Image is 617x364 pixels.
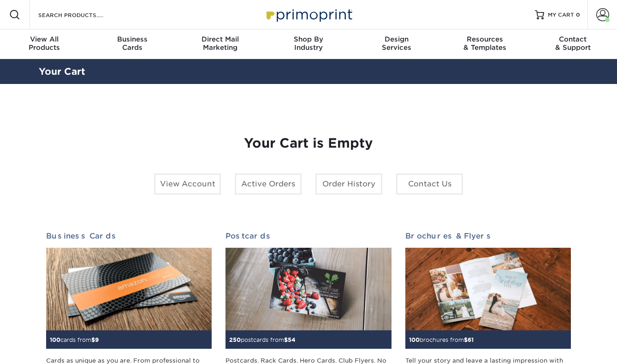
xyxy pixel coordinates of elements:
[262,5,355,24] img: Primoprint
[353,35,441,52] div: Services
[50,336,60,343] span: 100
[46,232,212,240] h2: Business Cards
[288,336,296,343] span: 54
[154,173,221,195] a: View Account
[548,11,574,19] span: MY CART
[353,35,441,43] span: Design
[284,336,288,343] span: $
[464,336,468,343] span: $
[225,248,391,331] img: Postcards
[88,35,176,52] div: Cards
[576,12,580,18] span: 0
[441,30,529,59] a: Resources& Templates
[405,248,571,331] img: Brochures & Flyers
[315,173,382,195] a: Order History
[176,35,264,43] span: Direct Mail
[235,173,302,195] a: Active Orders
[529,35,617,52] div: & Support
[91,336,95,343] span: $
[88,30,176,59] a: BusinessCards
[529,30,617,59] a: Contact& Support
[39,66,85,77] a: Your Cart
[46,248,212,331] img: Business Cards
[409,336,420,343] span: 100
[176,35,264,52] div: Marketing
[405,232,571,240] h2: Brochures & Flyers
[37,9,127,20] input: SEARCH PRODUCTS.....
[50,336,99,343] small: cards from
[529,35,617,43] span: Contact
[396,173,463,195] a: Contact Us
[229,336,296,343] small: postcards from
[95,336,99,343] span: 9
[468,336,474,343] span: 61
[353,30,441,59] a: DesignServices
[229,336,241,343] span: 250
[264,35,352,43] span: Shop By
[441,35,529,52] div: & Templates
[264,35,352,52] div: Industry
[441,35,529,43] span: Resources
[46,136,571,151] h1: Your Cart is Empty
[225,232,391,240] h2: Postcards
[264,30,352,59] a: Shop ByIndustry
[88,35,176,43] span: Business
[409,336,474,343] small: brochures from
[176,30,264,59] a: Direct MailMarketing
